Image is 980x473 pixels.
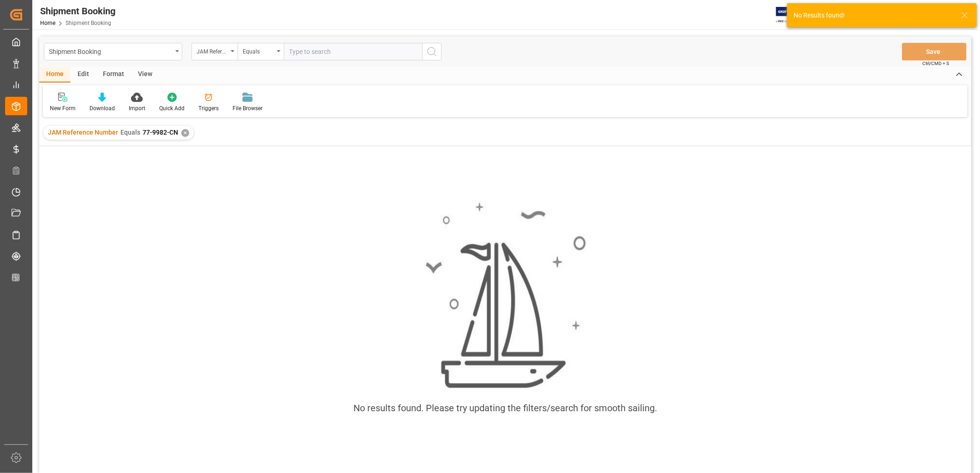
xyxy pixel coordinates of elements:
[284,43,422,60] input: Type to search
[422,43,442,60] button: search button
[197,45,228,56] div: JAM Reference Number
[159,104,185,112] div: Quick Add
[120,129,140,136] span: Equals
[131,67,159,83] div: View
[129,104,145,112] div: Import
[96,67,131,83] div: Format
[776,7,808,23] img: Exertis%20JAM%20-%20Email%20Logo.jpg_1722504956.jpg
[238,43,284,60] button: open menu
[902,43,967,60] button: Save
[794,11,952,20] div: No Results found!
[50,104,76,112] div: New Form
[191,43,238,60] button: open menu
[71,67,96,83] div: Edit
[353,401,657,415] div: No results found. Please try updating the filters/search for smooth sailing.
[90,104,115,112] div: Download
[198,104,219,112] div: Triggers
[40,20,55,26] a: Home
[44,43,182,60] button: open menu
[922,60,949,67] span: Ctrl/CMD + S
[181,129,189,137] div: ✕
[143,129,178,136] span: 77-9982-CN
[424,201,586,390] img: smooth_sailing.jpeg
[233,104,263,112] div: File Browser
[48,129,118,136] span: JAM Reference Number
[49,45,172,57] div: Shipment Booking
[243,45,274,56] div: Equals
[39,67,71,83] div: Home
[40,4,115,18] div: Shipment Booking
